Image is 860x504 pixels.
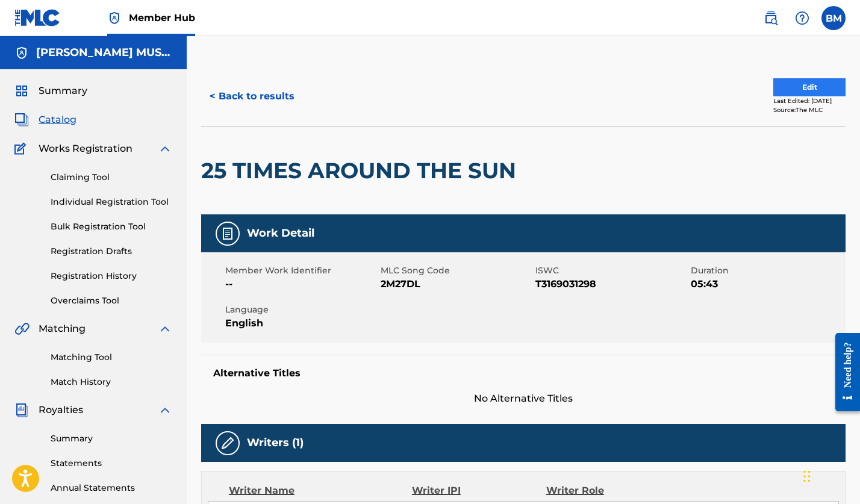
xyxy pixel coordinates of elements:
[691,277,843,291] span: 05:43
[158,403,172,417] img: expand
[225,264,378,277] span: Member Work Identifier
[213,367,834,379] h5: Alternative Titles
[14,9,61,26] img: MLC Logo
[51,196,172,208] a: Individual Registration Tool
[14,113,76,127] a: CatalogCatalog
[535,264,688,277] span: ISWC
[51,351,172,364] a: Matching Tool
[795,11,809,25] img: help
[14,322,30,336] img: Matching
[220,436,235,450] img: Writers
[691,264,843,277] span: Duration
[803,458,811,494] div: Drag
[247,436,304,450] h5: Writers (1)
[14,113,29,127] img: Catalog
[225,316,378,331] span: English
[51,376,172,388] a: Match History
[201,157,522,184] h2: 25 TIMES AROUND THE SUN
[381,264,533,277] span: MLC Song Code
[39,322,86,336] span: Matching
[39,142,132,156] span: Works Registration
[220,226,235,241] img: Work Detail
[225,277,378,291] span: --
[773,78,846,96] button: Edit
[14,46,29,60] img: Accounts
[51,294,172,307] a: Overclaims Tool
[14,403,29,417] img: Royalties
[201,81,303,111] button: < Back to results
[14,84,87,98] a: SummarySummary
[39,113,76,127] span: Catalog
[247,226,314,240] h5: Work Detail
[39,403,83,417] span: Royalties
[51,270,172,282] a: Registration History
[39,84,87,98] span: Summary
[51,171,172,184] a: Claiming Tool
[764,11,778,25] img: search
[800,446,860,504] iframe: Chat Widget
[759,6,783,30] a: Public Search
[51,457,172,470] a: Statements
[51,245,172,258] a: Registration Drafts
[51,220,172,233] a: Bulk Registration Tool
[158,322,172,336] img: expand
[36,46,172,60] h5: MEZA MUSIC PUBLISHING
[821,6,846,30] div: User Menu
[412,484,546,498] div: Writer IPI
[107,11,122,25] img: Top Rightsholder
[535,277,688,291] span: T3169031298
[773,96,846,105] div: Last Edited: [DATE]
[14,84,29,98] img: Summary
[790,6,814,30] div: Help
[14,142,30,156] img: Works Registration
[201,391,846,406] span: No Alternative Titles
[129,11,195,25] span: Member Hub
[826,320,860,423] iframe: Resource Center
[381,277,533,291] span: 2M27DL
[158,142,172,156] img: expand
[546,484,668,498] div: Writer Role
[773,105,846,114] div: Source: The MLC
[229,484,412,498] div: Writer Name
[51,482,172,494] a: Annual Statements
[225,303,378,316] span: Language
[51,432,172,445] a: Summary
